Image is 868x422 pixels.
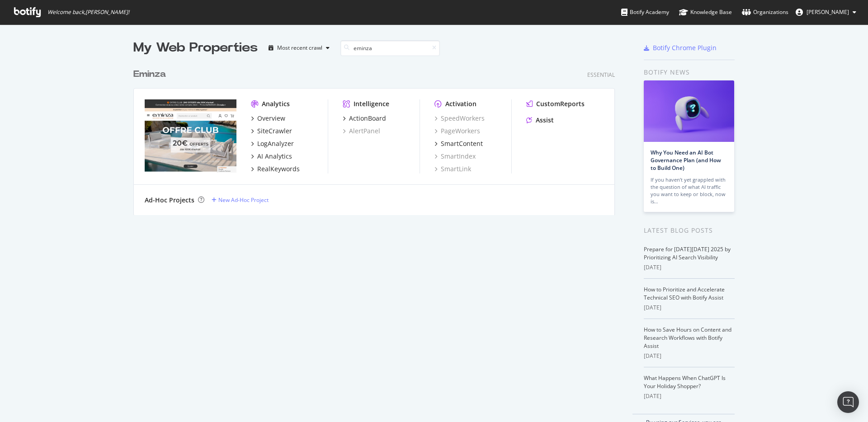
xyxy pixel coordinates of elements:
[354,99,389,108] div: Intelligence
[441,139,483,148] div: SmartContent
[349,114,386,123] div: ActionBoard
[644,392,735,400] div: [DATE]
[788,5,863,19] button: [PERSON_NAME]
[536,116,554,125] div: Assist
[526,99,585,108] a: CustomReports
[434,114,485,123] a: SpeedWorkers
[526,116,554,125] a: Assist
[644,286,725,301] a: How to Prioritize and Accelerate Technical SEO with Botify Assist
[47,9,129,16] span: Welcome back, [PERSON_NAME] !
[651,149,721,172] a: Why You Need an AI Bot Governance Plan (and How to Build One)
[251,164,300,173] a: RealKeywords
[265,41,333,55] button: Most recent crawl
[251,152,292,161] a: AI Analytics
[133,57,622,215] div: grid
[257,164,300,173] div: RealKeywords
[145,196,194,205] div: Ad-Hoc Projects
[742,8,788,17] div: Organizations
[133,68,170,81] a: Eminza
[434,139,483,148] a: SmartContent
[251,139,294,148] a: LogAnalyzer
[133,70,166,79] b: Eminza
[257,114,285,123] div: Overview
[644,225,735,235] div: Latest Blog Posts
[644,304,735,312] div: [DATE]
[679,8,732,17] div: Knowledge Base
[218,196,269,204] div: New Ad-Hoc Project
[644,80,734,142] img: Why You Need an AI Bot Governance Plan (and How to Build One)
[621,8,669,17] div: Botify Academy
[434,164,471,173] a: SmartLink
[277,45,322,51] div: Most recent crawl
[445,99,476,108] div: Activation
[644,67,735,77] div: Botify news
[212,196,269,204] a: New Ad-Hoc Project
[536,99,585,108] div: CustomReports
[145,99,236,173] img: eminza.com
[251,114,285,123] a: Overview
[644,374,726,390] a: What Happens When ChatGPT Is Your Holiday Shopper?
[653,43,717,52] div: Botify Chrome Plugin
[587,71,615,79] div: Essential
[257,127,292,136] div: SiteCrawler
[133,39,258,57] div: My Web Properties
[644,352,735,360] div: [DATE]
[837,391,859,413] div: Open Intercom Messenger
[340,40,440,56] input: Search
[644,263,735,272] div: [DATE]
[434,152,476,161] a: SmartIndex
[262,99,290,108] div: Analytics
[644,43,717,52] a: Botify Chrome Plugin
[343,127,380,136] a: AlertPanel
[257,139,294,148] div: LogAnalyzer
[644,326,731,350] a: How to Save Hours on Content and Research Workflows with Botify Assist
[251,127,292,136] a: SiteCrawler
[651,176,727,205] div: If you haven’t yet grappled with the question of what AI traffic you want to keep or block, now is…
[644,245,731,261] a: Prepare for [DATE][DATE] 2025 by Prioritizing AI Search Visibility
[257,152,292,161] div: AI Analytics
[434,127,480,136] a: PageWorkers
[807,8,849,16] span: Olivier Job
[343,114,386,123] a: ActionBoard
